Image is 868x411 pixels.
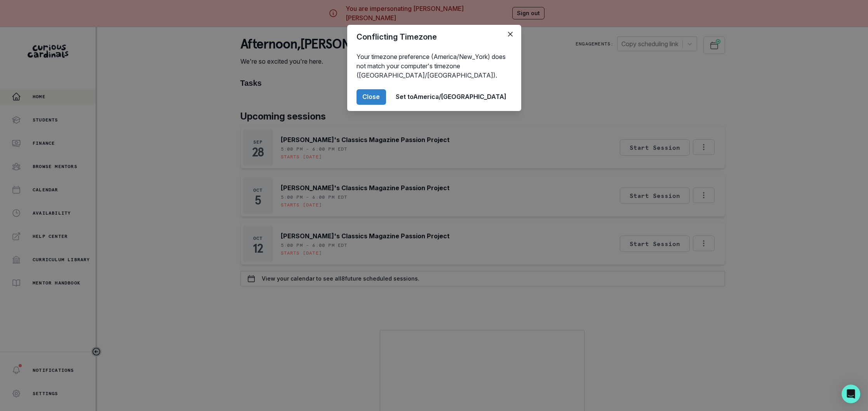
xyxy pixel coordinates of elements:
[504,28,517,40] button: Close
[347,25,521,49] header: Conflicting Timezone
[347,49,521,83] div: Your timezone preference (America/New_York) does not match your computer's timezone ([GEOGRAPHIC_...
[391,89,512,105] button: Set toAmerica/[GEOGRAPHIC_DATA]
[357,89,386,105] button: Close
[842,385,860,403] div: Open Intercom Messenger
